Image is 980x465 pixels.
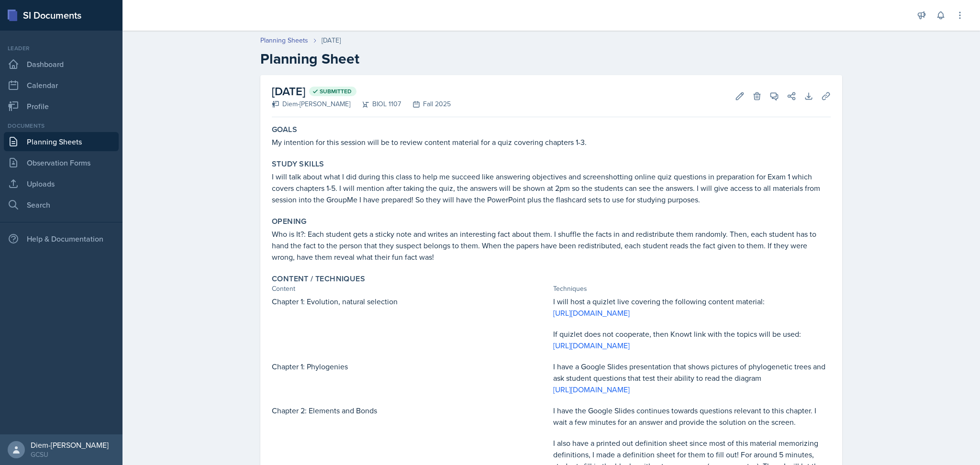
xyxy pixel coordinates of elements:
[553,284,831,294] div: Techniques
[272,83,451,100] h2: [DATE]
[320,88,352,95] span: Submitted
[272,159,324,169] label: Study Skills
[350,99,401,109] div: BIOL 1107
[272,405,549,416] p: Chapter 2: Elements and Bonds
[553,328,831,340] p: If quizlet does not cooperate, then Knowt link with the topics will be used:
[260,50,842,67] h2: Planning Sheet
[272,171,831,205] p: I will talk about what I did during this class to help me succeed like answering objectives and s...
[4,122,119,130] div: Documents
[4,195,119,214] a: Search
[31,440,109,450] div: Diem-[PERSON_NAME]
[553,405,831,428] p: I have the Google Slides continues towards questions relevant to this chapter. I wait a few minut...
[272,296,549,307] p: Chapter 1: Evolution, natural selection
[4,132,119,151] a: Planning Sheets
[553,384,630,395] a: [URL][DOMAIN_NAME]
[553,340,630,351] a: [URL][DOMAIN_NAME]
[272,228,831,263] p: Who is It?: Each student gets a sticky note and writes an interesting fact about them. I shuffle ...
[272,136,831,148] p: My intention for this session will be to review content material for a quiz covering chapters 1-3.
[4,55,119,74] a: Dashboard
[4,44,119,53] div: Leader
[4,153,119,172] a: Observation Forms
[272,99,350,109] div: Diem-[PERSON_NAME]
[4,174,119,193] a: Uploads
[272,274,365,284] label: Content / Techniques
[322,35,341,45] div: [DATE]
[31,450,109,459] div: GCSU
[4,76,119,95] a: Calendar
[4,229,119,248] div: Help & Documentation
[4,97,119,116] a: Profile
[272,361,549,372] p: Chapter 1: Phylogenies
[272,125,297,134] label: Goals
[553,361,831,384] p: I have a Google Slides presentation that shows pictures of phylogenetic trees and ask student que...
[553,308,630,318] a: [URL][DOMAIN_NAME]
[272,284,549,294] div: Content
[260,35,308,45] a: Planning Sheets
[553,296,831,307] p: I will host a quizlet live covering the following content material:
[401,99,451,109] div: Fall 2025
[272,217,307,226] label: Opening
